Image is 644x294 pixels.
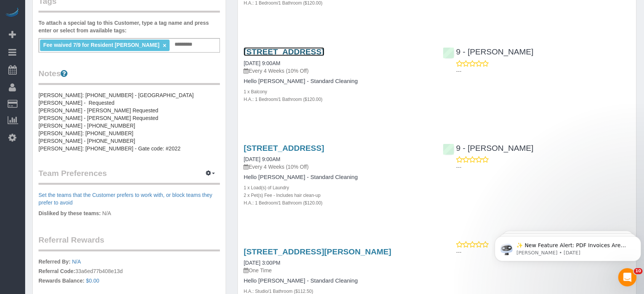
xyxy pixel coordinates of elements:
[5,8,20,18] img: Automaid Logo
[244,193,320,198] small: 2 x Pet(s) Fee - Includes hair clean-up
[244,247,391,256] a: [STREET_ADDRESS][PERSON_NAME]
[38,19,220,34] label: To attach a special tag to this Customer, type a tag name and press enter or select from availabl...
[244,47,324,56] a: [STREET_ADDRESS]
[244,174,431,181] h4: Hello [PERSON_NAME] - Standard Cleaning
[38,168,220,185] legend: Team Preferences
[456,248,630,256] p: ---
[38,192,212,206] a: Set the teams that the Customer prefers to work with, or block teams they prefer to avoid
[163,42,166,49] a: ×
[456,67,630,75] p: ---
[86,278,99,284] a: $0.00
[244,163,431,171] p: Every 4 Weeks (10% Off)
[38,91,220,152] pre: [PERSON_NAME]: [PHONE_NUMBER] - [GEOGRAPHIC_DATA][PERSON_NAME] - Requested [PERSON_NAME] - [PERSO...
[25,22,139,119] span: ✨ New Feature Alert: PDF Invoices Are Here! We’ve just made your payment emails even better! Star...
[618,268,636,286] iframe: Intercom live chat
[244,289,313,294] small: H.A.: Studio/1 Bathroom ($112.50)
[492,220,644,273] iframe: Intercom notifications message
[244,89,267,94] small: 1 x Balcony
[244,78,431,85] h4: Hello [PERSON_NAME] - Standard Cleaning
[43,42,159,48] span: Fee waived 7/9 for Resident [PERSON_NAME]
[72,259,81,265] a: N/A
[244,67,431,75] p: Every 4 Weeks (10% Off)
[244,97,322,102] small: H.A.: 1 Bedroom/1 Bathroom ($120.00)
[634,268,642,274] span: 10
[102,210,111,216] span: N/A
[38,277,85,284] label: Rewards Balance:
[443,47,533,56] a: 9 - [PERSON_NAME]
[244,200,322,206] small: H.A.: 1 Bedroom/1 Bathroom ($120.00)
[38,258,220,286] p: 33a6ed77b408e13d
[244,156,280,162] a: [DATE] 9:00AM
[38,258,70,265] label: Referred By:
[244,260,280,266] a: [DATE] 3:00PM
[25,29,140,36] p: Message from Ellie, sent 10w ago
[244,185,289,190] small: 1 x Load(s) of Laundry
[244,267,431,274] p: One Time
[456,163,630,171] p: ---
[38,234,220,251] legend: Referral Rewards
[443,144,533,152] a: 9 - [PERSON_NAME]
[38,209,101,217] label: Disliked by these teams:
[244,144,324,152] a: [STREET_ADDRESS]
[244,60,280,66] a: [DATE] 9:00AM
[38,267,75,275] label: Referral Code:
[244,0,322,6] small: H.A.: 1 Bedroom/1 Bathroom ($120.00)
[38,68,220,85] legend: Notes
[244,278,431,284] h4: Hello [PERSON_NAME] - Standard Cleaning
